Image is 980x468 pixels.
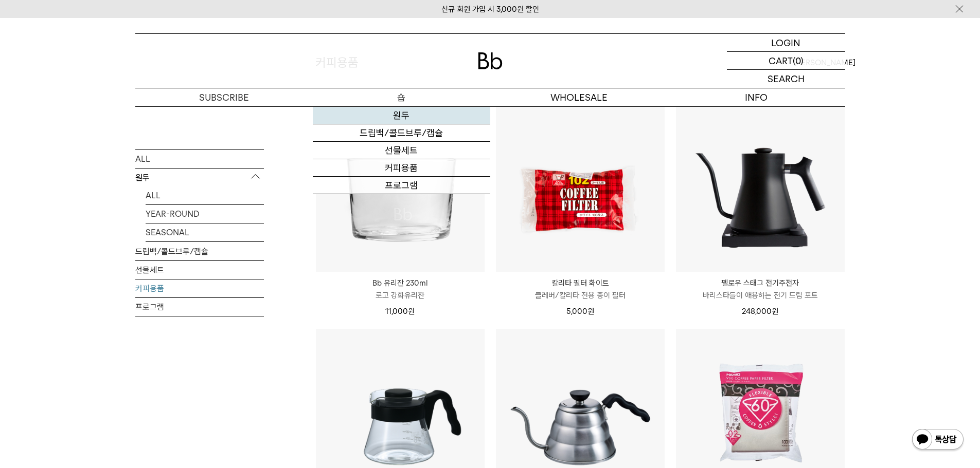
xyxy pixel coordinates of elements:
[587,307,594,316] span: 원
[146,204,264,222] a: YEAR-ROUND
[911,428,965,453] img: 카카오톡 채널 1:1 채팅 버튼
[676,277,845,302] a: 펠로우 스태그 전기주전자 바리스타들이 애용하는 전기 드립 포트
[135,260,264,278] a: 선물세트
[135,279,264,297] a: 커피용품
[135,297,264,315] a: 프로그램
[135,168,264,186] p: 원두
[313,107,490,124] a: 원두
[727,52,845,70] a: CART (0)
[316,289,485,302] p: 로고 강화유리잔
[313,88,490,106] a: 숍
[772,307,778,316] span: 원
[676,277,845,289] p: 펠로우 스태그 전기주전자
[135,242,264,260] a: 드립백/콜드브루/캡슐
[496,277,665,289] p: 칼리타 필터 화이트
[313,142,490,159] a: 선물세트
[793,52,804,69] p: (0)
[769,52,793,69] p: CART
[676,289,845,302] p: 바리스타들이 애용하는 전기 드립 포트
[566,307,594,316] span: 5,000
[742,307,778,316] span: 248,000
[316,277,485,289] p: Bb 유리잔 230ml
[316,277,485,302] a: Bb 유리잔 230ml 로고 강화유리잔
[496,277,665,302] a: 칼리타 필터 화이트 클레버/칼리타 전용 종이 필터
[478,52,503,69] img: 로고
[771,34,800,51] p: LOGIN
[135,149,264,167] a: ALL
[496,103,665,272] img: 칼리타 필터 화이트
[135,88,313,106] a: SUBSCRIBE
[408,307,415,316] span: 원
[146,223,264,241] a: SEASONAL
[313,177,490,194] a: 프로그램
[668,88,845,106] p: INFO
[313,159,490,177] a: 커피용품
[490,88,668,106] p: WHOLESALE
[676,103,845,272] img: 펠로우 스태그 전기주전자
[768,70,805,88] p: SEARCH
[313,124,490,142] a: 드립백/콜드브루/캡슐
[727,34,845,52] a: LOGIN
[146,186,264,204] a: ALL
[385,307,415,316] span: 11,000
[496,289,665,302] p: 클레버/칼리타 전용 종이 필터
[441,5,539,14] a: 신규 회원 가입 시 3,000원 할인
